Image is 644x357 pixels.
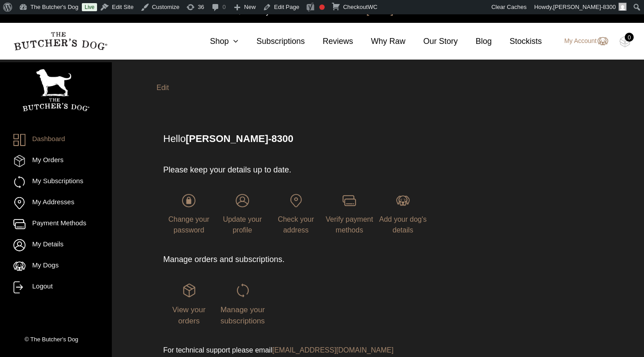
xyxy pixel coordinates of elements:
[236,284,250,297] img: login-TBD_Subscriptions.png
[619,36,631,47] img: TBD_Cart-Empty.png
[182,284,196,297] img: login-TBD_Orders.png
[305,35,353,47] a: Reviews
[13,281,98,293] a: Logout
[458,35,492,47] a: Blog
[163,131,578,146] p: Hello
[172,305,205,326] span: View your orders
[223,215,262,234] span: Update your profile
[13,218,98,230] a: Payment Methods
[220,305,265,326] span: Manage your subscriptions
[82,3,97,11] a: Live
[217,194,268,234] a: Update your profile
[163,345,428,356] p: For technical support please email
[13,239,98,251] a: My Details
[555,36,608,47] a: My Account
[324,194,375,234] a: Verify payment methods
[343,194,356,207] img: login-TBD_Payments.png
[13,176,98,188] a: My Subscriptions
[379,215,427,234] span: Add your dog's details
[163,194,215,234] a: Change your password
[238,35,305,47] a: Subscriptions
[192,35,238,47] a: Shop
[272,346,394,354] a: [EMAIL_ADDRESS][DOMAIN_NAME]
[163,164,428,176] p: Please keep your details up to date.
[163,254,428,266] p: Manage orders and subscriptions.
[13,260,98,272] a: My Dogs
[182,194,195,207] img: login-TBD_Password.png
[217,284,268,325] a: Manage your subscriptions
[186,133,293,144] strong: [PERSON_NAME]-8300
[289,194,303,207] img: login-TBD_Address.png
[326,215,373,234] span: Verify payment methods
[22,69,89,112] img: TBD_Portrait_Logo_White.png
[353,35,406,47] a: Why Raw
[270,194,322,234] a: Check your address
[319,4,325,10] div: Focus keyphrase not set
[492,35,542,47] a: Stockists
[625,33,634,42] div: 0
[629,5,635,16] a: close
[157,84,169,91] a: Edit
[13,197,98,209] a: My Addresses
[553,4,616,10] span: [PERSON_NAME]-8300
[13,134,98,146] a: Dashboard
[169,215,210,234] span: Change your password
[13,155,98,167] a: My Orders
[163,284,215,325] a: View your orders
[236,194,249,207] img: login-TBD_Profile.png
[396,194,410,207] img: login-TBD_Dog.png
[377,194,429,234] a: Add your dog's details
[406,35,458,47] a: Our Story
[278,215,314,234] span: Check your address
